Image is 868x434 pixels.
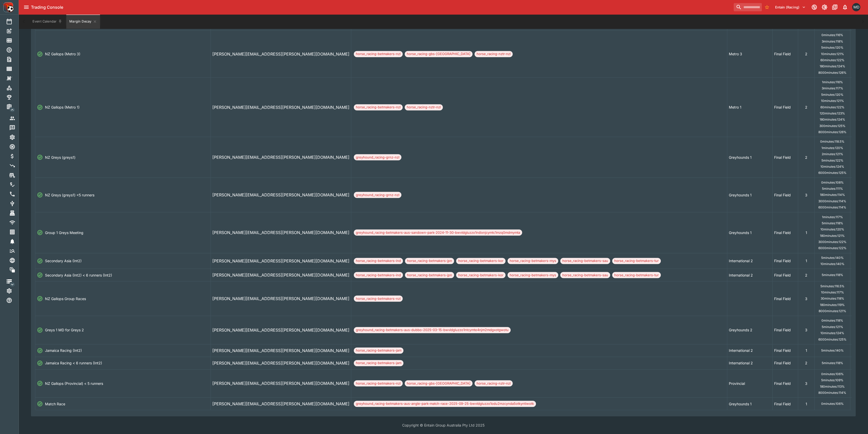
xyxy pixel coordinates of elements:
div: On Call [9,191,24,197]
td: Provincial [727,369,773,398]
ul: 180 minutes: 124 % [816,63,849,69]
td: Final Field [773,178,798,212]
ul: 0 minutes: 116 % [816,32,849,38]
div: Template Search [6,66,20,72]
svg: [missing translation: 'screens.management.products.margindecay.templateEnabled'] [37,347,43,354]
td: Final Field [773,269,798,281]
td: Final Field [773,357,798,369]
td: 2 [798,30,815,78]
div: Market Types [9,172,24,178]
ul: 180 minutes: 119 % [816,302,849,308]
ul: 1 minutes: 116 % [816,79,849,85]
span: horse_racing-betmakers-mys [508,258,558,263]
ul: 180 minutes: 114 % [816,192,849,198]
p: Jamaica Racing (Int2) [45,348,82,353]
div: System Settings [6,288,20,294]
ul: 0 minutes: 118.5 % [816,139,849,145]
ul: 8000 minutes: 121 % [816,308,849,314]
ul: 5 minutes: 118 % [816,272,849,278]
p: NZ Greys (greys1) [45,155,75,160]
div: Event Calendar [6,18,20,25]
ul: 10 minutes: 121 % [816,98,849,104]
div: Meetings [6,37,20,44]
div: User Price Audit [9,182,24,188]
svg: [missing translation: 'screens.management.products.margindecay.templateEnabled'] [37,154,43,160]
td: Final Field [773,77,798,137]
button: Event Calendar [29,14,65,29]
span: horse_racing-betmakers-sau [560,273,610,278]
span: horse_racing-betmakers-nzl [354,105,403,110]
p: 2025-04-17 10:17:30 +10:00 [212,347,349,354]
span: horse_racing-betmakers-nzl [354,296,403,301]
td: Final Field [773,369,798,398]
img: PriceKinetics Logo [2,1,14,13]
td: Greyhounds 1 [727,398,773,410]
td: 2 [798,269,815,281]
div: Search [6,56,20,62]
p: 2025-04-23 15:04:43 +10:00 [212,258,349,264]
svg: [missing translation: 'screens.management.products.margindecay.templateEnabled'] [37,229,43,236]
ul: 1 minutes: 120 % [816,145,849,151]
div: Sources [9,219,24,226]
p: 2025-04-23 15:04:56 +10:00 [212,272,349,278]
td: 3 [798,178,815,212]
ul: 10 minutes: 124 % [816,164,849,170]
ul: 6000 minutes: 122 % [816,245,849,251]
ul: 30 minutes: 118 % [816,295,849,302]
span: horse_racing-betmakers-kor [456,273,506,278]
span: horse_racing-betmakers-tur [612,273,661,278]
ul: 10 minutes: 120 % [816,226,849,232]
div: Infrastructure [6,278,20,284]
div: Retail Meetings [9,210,24,216]
td: 3 [798,281,815,316]
p: Greys 1 MD for Greys 2 [45,327,84,333]
div: Specials [9,229,24,235]
ul: 10 minutes: 117 % [816,289,849,295]
ul: 0 minutes: 106 % [816,371,849,377]
td: International 2 [727,253,773,269]
ul: 3 minutes: 118 % [816,38,849,45]
p: Group 1 Greys Meeting [45,230,83,235]
button: Select Tenant [772,3,809,11]
td: 1 [798,253,815,269]
button: open drawer [22,3,31,12]
p: 2025-02-17 17:48:24 +10:00 [212,154,349,160]
p: NZ Gallops (Provincial) < 5 runners [45,381,103,386]
div: Mongo Auditor [9,248,24,254]
td: Greyhounds 1 [727,178,773,212]
td: Final Field [773,344,798,357]
span: horse_racing-gbs-[GEOGRAPHIC_DATA] [405,381,473,386]
td: Final Field [773,30,798,78]
span: horse_racing-betmakers-nzl [354,381,403,386]
td: Final Field [773,253,798,269]
ul: 5 minutes: 111 % [816,186,849,192]
ul: 120 minutes: 123 % [816,110,849,117]
span: greyhound_racing-betmakers-aus-dubbo-2025-03-15-bwvldgluzzo1ntcymte4njm2mdgxotgwotu [354,327,511,333]
td: Greyhounds 1 [727,212,773,253]
ul: 180 minutes: 121 % [816,232,849,239]
span: greyhound_racing-betmakers-aus-sandown-park-2024-11-30-bwvldgluzzo1ndixnjcymtc1mzq0mdmymta [354,230,522,235]
ul: 10 minutes: 121 % [816,51,849,57]
svg: [missing translation: 'screens.management.products.margindecay.templateEnabled'] [37,258,43,264]
span: horse_racing-nztr-nzl [475,381,513,386]
ul: 8000 minutes: 126 % [816,129,849,135]
ul: 5 minutes: 109 % [816,377,849,383]
p: NZ Gallops Group Races [45,296,86,301]
span: horse_racing-betmakers-jpn [405,273,454,278]
td: International 2 [727,344,773,357]
div: Categories [6,85,20,91]
ul: 8000 minutes: 126 % [816,69,849,76]
p: 2025-07-26 10:51:08 +10:00 [212,380,349,386]
td: Greyhounds 2 [727,316,773,344]
svg: [missing translation: 'screens.management.products.margindecay.templateEnabled'] [37,51,43,57]
ul: 5 minutes: 118 % [816,360,849,366]
button: Toggle light/dark mode [820,3,829,12]
div: Trading Console [31,5,732,10]
p: Secondary Asia (Int2) [45,258,82,263]
td: 3 [798,316,815,344]
span: horse_racing-betmakers-nzl [354,51,403,57]
button: No Bookmarks [763,3,771,11]
ul: 0 minutes: 106 % [816,401,849,407]
ul: 0 minutes: 118 % [816,317,849,324]
svg: [missing translation: 'screens.management.products.margindecay.templateEnabled'] [37,360,43,366]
